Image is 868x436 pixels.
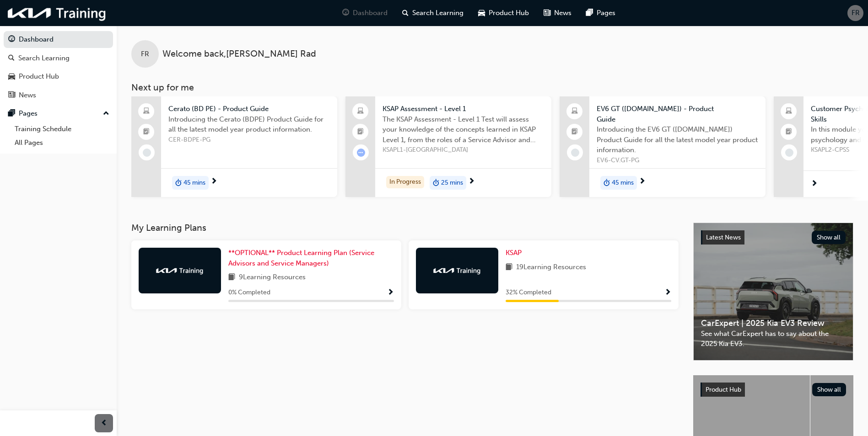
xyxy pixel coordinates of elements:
[8,110,15,118] span: pages-icon
[335,4,395,22] a: guage-iconDashboard
[701,230,846,245] a: Latest NewsShow all
[579,4,623,22] a: pages-iconPages
[516,262,586,273] span: 19 Learning Resources
[571,149,579,157] span: learningRecordVerb_NONE-icon
[131,223,679,233] h3: My Learning Plans
[693,223,853,361] a: Latest NewsShow allCarExpert | 2025 Kia EV3 ReviewSee what CarExpert has to say about the 2025 Ki...
[402,7,409,19] span: search-icon
[506,287,551,298] span: 32 % Completed
[357,106,364,117] span: laptop-icon
[4,29,113,105] button: DashboardSearch LearningProduct HubNews
[664,287,671,298] button: Show Progress
[383,104,544,114] span: KSAP Assessment - Level 1
[489,8,529,18] span: Product Hub
[812,231,846,244] button: Show all
[664,289,671,297] span: Show Progress
[19,108,38,119] div: Pages
[357,126,364,138] span: booktick-icon
[586,7,593,19] span: pages-icon
[560,96,766,197] a: EV6 GT ([DOMAIN_NAME]) - Product GuideIntroducing the EV6 GT ([DOMAIN_NAME]) Product Guide for al...
[353,8,388,18] span: Dashboard
[412,8,464,18] span: Search Learning
[8,91,15,100] span: news-icon
[143,126,150,138] span: booktick-icon
[812,383,846,396] button: Show all
[506,249,522,257] span: KSAP
[168,114,330,135] span: Introducing the Cerato (BDPE) Product Guide for all the latest model year product information.
[383,145,544,155] span: KSAPL1-[GEOGRAPHIC_DATA]
[478,7,485,19] span: car-icon
[785,149,793,157] span: learningRecordVerb_NONE-icon
[168,104,330,114] span: Cerato (BD PE) - Product Guide
[387,287,394,298] button: Show Progress
[4,68,113,85] a: Product Hub
[103,108,109,120] span: up-icon
[597,124,758,155] span: Introducing the EV6 GT ([DOMAIN_NAME]) Product Guide for all the latest model year product inform...
[162,49,316,59] span: Welcome back , [PERSON_NAME] Rad
[847,5,863,21] button: FR
[5,4,110,22] img: kia-training
[536,4,579,22] a: news-iconNews
[4,31,113,48] a: Dashboard
[852,8,860,18] span: FR
[345,96,551,197] a: KSAP Assessment - Level 1The KSAP Assessment - Level 1 Test will assess your knowledge of the con...
[168,135,330,145] span: CER-BDPE-PG
[571,126,578,138] span: booktick-icon
[701,318,846,329] span: CarExpert | 2025 Kia EV3 Review
[228,272,235,283] span: book-icon
[544,7,550,19] span: news-icon
[433,177,439,189] span: duration-icon
[143,149,151,157] span: learningRecordVerb_NONE-icon
[8,36,15,44] span: guage-icon
[706,386,741,393] span: Product Hub
[210,178,217,186] span: next-icon
[8,54,15,63] span: search-icon
[597,155,758,166] span: EV6-CV.GT-PG
[175,177,182,189] span: duration-icon
[131,96,337,197] a: Cerato (BD PE) - Product GuideIntroducing the Cerato (BDPE) Product Guide for all the latest mode...
[395,4,471,22] a: search-iconSearch Learning
[811,180,818,188] span: next-icon
[4,87,113,104] a: News
[604,177,610,189] span: duration-icon
[597,104,758,124] span: EV6 GT ([DOMAIN_NAME]) - Product Guide
[706,234,741,241] span: Latest News
[101,418,108,429] span: prev-icon
[8,73,15,81] span: car-icon
[432,266,482,275] img: kia-training
[386,176,424,188] div: In Progress
[143,106,150,117] span: laptop-icon
[786,126,792,138] span: booktick-icon
[141,49,149,59] span: FR
[441,178,463,188] span: 25 mins
[468,178,475,186] span: next-icon
[4,105,113,122] button: Pages
[612,178,634,188] span: 45 mins
[155,266,205,275] img: kia-training
[357,149,365,157] span: learningRecordVerb_ATTEMPT-icon
[471,4,536,22] a: car-iconProduct Hub
[228,249,374,267] span: **OPTIONAL** Product Learning Plan (Service Advisors and Service Managers)
[18,53,70,64] div: Search Learning
[786,106,792,117] span: laptop-icon
[19,71,59,82] div: Product Hub
[228,287,270,298] span: 0 % Completed
[597,8,615,18] span: Pages
[11,122,113,136] a: Training Schedule
[701,383,846,397] a: Product HubShow all
[183,178,205,188] span: 45 mins
[19,90,36,101] div: News
[228,248,394,268] a: **OPTIONAL** Product Learning Plan (Service Advisors and Service Managers)
[239,272,306,283] span: 9 Learning Resources
[11,136,113,150] a: All Pages
[4,50,113,67] a: Search Learning
[342,7,349,19] span: guage-icon
[383,114,544,145] span: The KSAP Assessment - Level 1 Test will assess your knowledge of the concepts learned in KSAP Lev...
[387,289,394,297] span: Show Progress
[117,82,868,93] h3: Next up for me
[701,329,846,349] span: See what CarExpert has to say about the 2025 Kia EV3.
[571,106,578,117] span: laptop-icon
[554,8,571,18] span: News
